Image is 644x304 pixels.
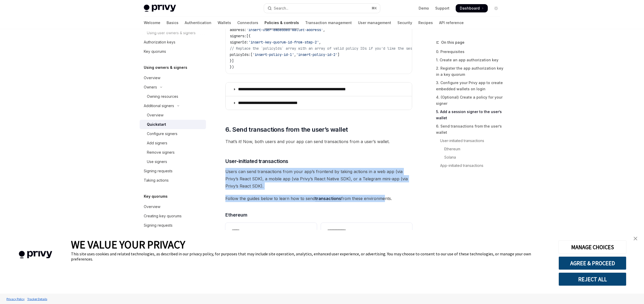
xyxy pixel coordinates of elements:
[140,92,206,101] a: Owning resources
[147,112,163,118] div: Overview
[436,145,504,153] a: Ethereum
[559,256,626,270] button: AGREE & PROCEED
[144,75,160,81] div: Overview
[230,34,246,38] span: signers:
[630,233,641,244] a: close banner
[253,52,294,57] span: 'insert-policy-id-1'
[144,177,169,183] div: Taking actions
[315,196,341,201] a: transactions
[294,52,296,57] span: ,
[436,108,504,122] a: 5. Add a session signer to the user’s wallet
[144,48,166,55] div: Key quorums
[436,93,504,108] a: 4. (Optional) Create a policy for your signer
[397,17,412,29] a: Security
[419,6,429,11] a: Demo
[246,34,251,38] span: [{
[147,140,167,146] div: Add signers
[140,38,206,47] a: Authorization keys
[144,103,174,109] div: Additional signers
[460,6,480,11] span: Dashboard
[140,101,206,110] button: Toggle Additional signers section
[140,176,206,185] a: Taking actions
[147,93,178,100] div: Owning resources
[436,161,504,170] a: App-initiated transactions
[439,17,464,29] a: API reference
[147,149,175,155] div: Remove signers
[140,110,206,120] a: Overview
[225,125,348,134] span: 6. Send transactions from the user’s wallet
[71,251,551,262] div: This site uses cookies and related technologies, as described in our privacy policy, for purposes...
[436,137,504,145] a: User-initiated transactions
[144,17,160,29] a: Welcome
[140,129,206,138] a: Configure signers
[140,47,206,56] a: Key quorums
[251,52,253,57] span: [
[492,4,500,12] button: Toggle dark mode
[323,27,325,32] span: ,
[237,17,258,29] a: Connectors
[230,65,234,69] span: })
[144,5,176,12] img: light logo
[144,204,160,210] div: Overview
[456,4,488,12] a: Dashboard
[140,73,206,83] a: Overview
[436,64,504,79] a: 2. Register the app authorization key in a key quorum
[147,159,167,165] div: Use signers
[144,213,182,219] div: Creating key quorums
[144,39,175,45] div: Authorization keys
[264,17,299,29] a: Policies & controls
[218,17,231,29] a: Wallets
[185,17,211,29] a: Authentication
[230,52,251,57] span: policyIds:
[230,27,246,32] span: address:
[140,166,206,176] a: Signing requests
[225,195,412,202] span: Follow the guides below to learn how to send from these environments.
[559,240,626,254] button: MANAGE CHOICES
[140,138,206,148] a: Add signers
[140,202,206,211] a: Overview
[436,122,504,137] a: 6. Send transactions from the user’s wallet
[144,193,168,199] h5: Key quorums
[167,17,178,29] a: Basics
[436,56,504,64] a: 1. Create an app authorization key
[144,64,187,71] h5: Using owners & signers
[319,40,321,45] span: ,
[144,222,173,228] div: Signing requests
[225,223,317,259] a: *****Send Ethereum transactions from a web app or a Telegram mini-app using Privy’s React SDK.
[230,58,234,63] span: }]
[147,131,177,137] div: Configure signers
[140,157,206,166] a: Use signers
[144,84,157,90] div: Owners
[225,138,412,145] span: That’s it! Now, both users and your app can send transactions from a user’s wallet.
[26,294,48,303] a: Tracker Details
[5,294,26,303] a: Privacy Policy
[248,40,319,45] span: 'insert-key-quorum-id-from-step-2'
[371,6,377,10] span: ⌘ K
[358,17,391,29] a: User management
[140,83,206,92] button: Toggle Owners section
[305,17,352,29] a: Transaction management
[436,48,504,56] a: 0. Prerequisites
[274,5,288,11] div: Search...
[338,52,340,57] span: ]
[140,148,206,157] a: Remove signers
[140,211,206,221] a: Creating key quorums
[264,4,380,13] button: Open search
[435,6,449,11] a: Support
[296,52,338,57] span: 'insert-policy-id-2'
[225,158,288,165] span: User-initiated transactions
[140,221,206,230] a: Signing requests
[140,120,206,129] a: Quickstart
[559,272,626,286] button: REJECT ALL
[144,168,173,174] div: Signing requests
[8,243,63,266] img: company logo
[225,211,247,218] span: Ethereum
[441,39,464,46] span: On this page
[71,238,185,251] span: WE VALUE YOUR PRIVACY
[147,121,166,128] div: Quickstart
[230,40,248,45] span: signerId:
[225,168,412,190] span: Users can send transactions from your app’s frontend by taking actions in a web app (via Privy’s ...
[436,153,504,161] a: Solana
[246,27,323,32] span: 'insert-user-embedded-wallet-address'
[418,17,433,29] a: Recipes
